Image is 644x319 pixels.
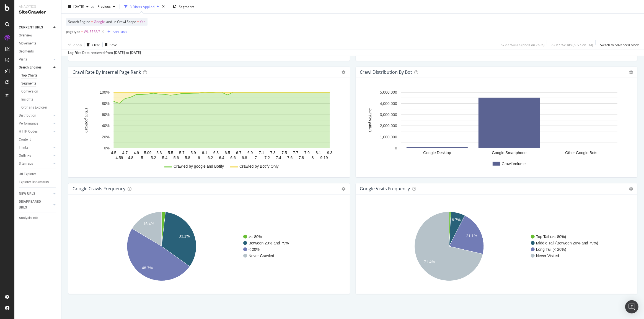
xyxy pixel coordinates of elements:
a: DISAPPEARED URLS [19,199,52,210]
a: HTTP Codes [19,129,52,135]
div: Analytics [19,4,57,9]
div: Inlinks [19,145,29,151]
div: NEW URLS [19,191,35,197]
text: 7.5 [281,151,287,155]
text: Other Google Bots [565,151,597,155]
a: Search Engines [19,65,52,70]
i: Options [629,70,633,74]
text: Crawl Volume [368,108,372,132]
a: Segments [21,81,57,86]
a: Performance [19,121,52,126]
div: [DATE] [114,50,125,55]
div: Url Explorer [19,171,36,177]
div: Explorer Bookmarks [19,179,49,185]
text: 5.9 [191,151,196,155]
a: Inlinks [19,145,52,151]
text: 1,000,000 [380,135,397,139]
button: Switch to Advanced Mode [598,40,640,49]
text: 5,000,000 [380,90,397,95]
text: Top Tail (>= 80%) [536,234,566,239]
text: 7.8 [299,155,304,160]
svg: A chart. [360,203,631,289]
span: pagetype [66,29,80,34]
text: 7.7 [293,151,298,155]
svg: A chart. [73,87,343,173]
text: 20% [102,135,110,139]
a: Url Explorer [19,171,57,177]
text: 6.4 [219,155,224,160]
div: Segments [19,49,34,54]
button: Add Filter [105,28,127,35]
text: 7 [255,155,257,160]
text: 5.2 [151,155,156,160]
text: 7.6 [287,155,293,160]
div: SiteCrawler [19,9,57,15]
div: Overview [19,33,32,38]
text: 7.1 [259,151,264,155]
div: Log Files Data retrieved from to [68,50,141,55]
text: 6.5 [225,151,230,155]
svg: A chart. [73,203,343,289]
span: = [137,19,139,24]
text: 5.09 [144,151,151,155]
a: Explorer Bookmarks [19,179,57,185]
text: Never Visited [536,254,559,258]
text: 6.6 [230,155,236,160]
text: 4.9 [134,151,139,155]
a: Visits [19,57,52,62]
text: 48.7% [142,266,153,270]
text: 9.19 [320,155,328,160]
text: 8.1 [316,151,321,155]
button: [DATE] [66,2,91,11]
h4: google Crawls Frequency [73,185,125,193]
text: 5.5 [168,151,173,155]
div: Apply [73,42,82,47]
span: Previous [95,4,111,9]
div: Top Charts [21,73,37,78]
a: Segments [19,49,57,54]
a: Top Charts [21,73,57,78]
button: Apply [66,40,82,49]
text: 5.8 [185,155,190,160]
text: 7.9 [304,151,310,155]
text: Middle Tail (Between 20% and 79%) [536,241,598,245]
span: Search Engine [68,19,90,24]
div: Content [19,137,31,143]
text: 71.4% [424,260,435,264]
button: 3 Filters Applied [122,2,161,11]
i: Options [342,70,346,74]
svg: A chart. [360,87,631,173]
text: 60% [102,112,110,117]
div: Clear [92,42,100,47]
div: 82.67 % Visits ( 897K on 1M ) [552,42,593,47]
text: 5.6 [174,155,179,160]
div: Save [110,42,117,47]
div: times [161,4,166,9]
text: 6.3 [213,151,219,155]
a: Sitemaps [19,161,52,167]
div: CURRENT URLS [19,25,43,30]
div: Switch to Advanced Mode [600,42,640,47]
a: Analysis Info [19,215,57,221]
span: Google [94,18,105,26]
div: Open Intercom Messenger [625,300,638,313]
text: 6.2 [208,155,213,160]
span: In Crawl Scope [113,19,136,24]
text: 100% [100,90,110,95]
text: Crawl Volume [502,162,526,166]
h4: Crawl Rate By Internal Page Rank [73,68,141,76]
text: >= 80% [249,234,262,239]
a: Insights [21,97,57,102]
div: [DATE] [130,50,141,55]
i: Options [629,187,633,191]
text: < 20% [249,247,260,252]
span: = [91,19,93,24]
button: Save [103,40,117,49]
h4: google Visits Frequency [360,185,410,193]
text: 2,000,000 [380,124,397,128]
div: Search Engines [19,65,42,70]
button: Segments [170,2,196,11]
a: Conversion [21,89,57,94]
